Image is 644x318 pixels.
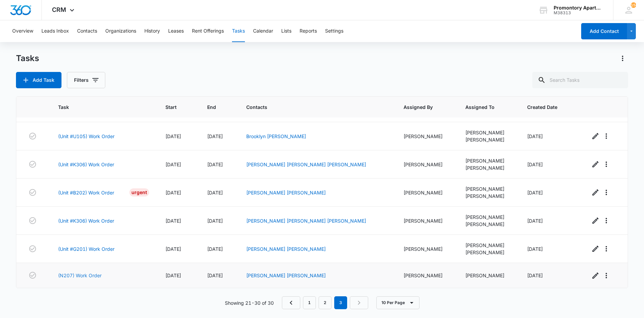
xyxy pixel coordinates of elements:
h1: Tasks [16,53,39,63]
div: [PERSON_NAME] [465,192,511,200]
button: Leases [168,20,184,42]
button: Leads Inbox [41,20,69,42]
p: Showing 21-30 of 30 [225,299,274,306]
span: [DATE] [207,190,223,195]
span: Assigned To [465,104,501,111]
a: (Unit #K306) Work Order [58,217,114,224]
a: [PERSON_NAME] [PERSON_NAME] [246,190,326,195]
span: Contacts [246,104,377,111]
div: Urgent [129,188,149,197]
span: [DATE] [165,273,181,278]
span: Start [165,104,181,111]
span: Assigned By [404,104,439,111]
span: [DATE] [207,162,223,167]
span: [DATE] [207,273,223,278]
div: [PERSON_NAME] [465,136,511,143]
span: 156 [631,2,636,8]
div: notifications count [631,2,636,8]
div: [PERSON_NAME] [465,272,511,279]
a: [PERSON_NAME] [PERSON_NAME] [246,246,326,252]
span: [DATE] [207,133,223,139]
button: Contacts [77,20,97,42]
span: Created Date [527,104,564,111]
span: [DATE] [527,190,543,195]
a: [PERSON_NAME] [PERSON_NAME] [PERSON_NAME] [246,162,366,167]
button: Lists [281,20,291,42]
a: Previous Page [282,296,300,309]
a: (Unit #K306) Work Order [58,161,114,168]
a: (N207) Work Order [58,272,102,279]
button: Actions [617,53,628,64]
span: [DATE] [527,218,543,224]
a: (Unit #U105) Work Order [58,133,114,140]
span: CRM [52,6,66,13]
span: [DATE] [207,218,223,224]
div: [PERSON_NAME] [404,217,449,224]
a: (Unit #G201) Work Order [58,245,114,252]
div: [PERSON_NAME] [404,245,449,252]
a: Brooklyn [PERSON_NAME] [246,133,306,139]
a: [PERSON_NAME] [PERSON_NAME] [246,273,326,278]
span: [DATE] [165,133,181,139]
button: Reports [300,20,317,42]
span: [DATE] [527,162,543,167]
div: [PERSON_NAME] [465,213,511,221]
a: [PERSON_NAME] [PERSON_NAME] [PERSON_NAME] [246,218,366,224]
span: [DATE] [527,133,543,139]
a: (Unit #B202) Work Order [58,189,114,196]
div: [PERSON_NAME] [404,272,449,279]
button: Tasks [232,20,245,42]
div: [PERSON_NAME] [404,189,449,196]
div: [PERSON_NAME] [404,161,449,168]
a: Page 2 [319,296,332,309]
div: [PERSON_NAME] [465,242,511,249]
input: Search Tasks [532,72,628,88]
div: [PERSON_NAME] [404,133,449,140]
button: Add Task [16,72,61,88]
span: End [207,104,220,111]
nav: Pagination [282,296,368,309]
button: Organizations [105,20,136,42]
div: account name [554,5,603,11]
button: Calendar [253,20,273,42]
div: [PERSON_NAME] [465,185,511,192]
div: [PERSON_NAME] [465,221,511,228]
span: [DATE] [165,190,181,195]
button: Rent Offerings [192,20,224,42]
div: [PERSON_NAME] [465,164,511,171]
span: [DATE] [207,246,223,252]
button: 10 Per Page [376,296,419,309]
div: [PERSON_NAME] [465,157,511,164]
span: [DATE] [527,246,543,252]
button: History [144,20,160,42]
button: Filters [67,72,105,88]
div: [PERSON_NAME] [465,129,511,136]
button: Overview [12,20,33,42]
span: [DATE] [527,273,543,278]
button: Add Contact [581,23,627,39]
div: account id [554,11,603,15]
span: [DATE] [165,162,181,167]
span: [DATE] [165,246,181,252]
a: Page 1 [303,296,316,309]
span: Task [58,104,139,111]
em: 3 [334,296,347,309]
div: [PERSON_NAME] [465,249,511,256]
button: Settings [325,20,343,42]
span: [DATE] [165,218,181,224]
